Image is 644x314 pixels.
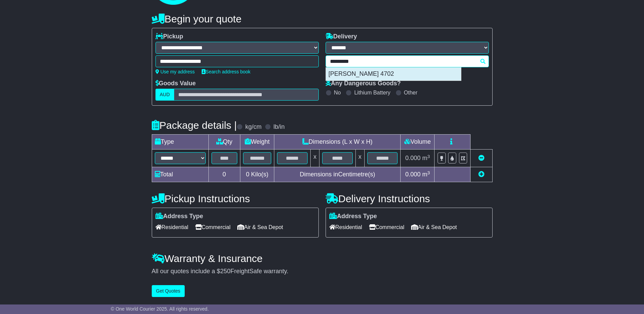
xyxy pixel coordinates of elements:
[326,55,489,67] typeahead: Please provide city
[329,213,377,220] label: Address Type
[111,306,209,312] span: © One World Courier 2025. All rights reserved.
[273,123,284,131] label: lb/in
[405,171,421,178] span: 0.000
[152,268,493,275] div: All our quotes include a $ FreightSafe warranty.
[155,222,188,232] span: Residential
[237,222,283,232] span: Air & Sea Depot
[422,171,430,178] span: m
[208,135,240,150] td: Qty
[152,135,208,150] td: Type
[152,193,319,204] h4: Pickup Instructions
[155,33,183,40] label: Pickup
[369,222,404,232] span: Commercial
[427,154,430,159] sup: 3
[427,170,430,175] sup: 3
[411,222,457,232] span: Air & Sea Depot
[152,285,185,297] button: Get Quotes
[334,89,341,96] label: No
[354,89,390,96] label: Lithium Battery
[240,135,274,150] td: Weight
[326,80,401,87] label: Any Dangerous Goods?
[195,222,231,232] span: Commercial
[152,167,208,182] td: Total
[326,193,493,204] h4: Delivery Instructions
[329,222,362,232] span: Residential
[355,150,364,167] td: x
[274,167,401,182] td: Dimensions in Centimetre(s)
[152,253,493,264] h4: Warranty & Insurance
[311,150,319,167] td: x
[155,213,203,220] label: Address Type
[326,68,461,81] div: [PERSON_NAME] 4702
[155,89,174,101] label: AUD
[152,120,237,131] h4: Package details |
[422,155,430,161] span: m
[155,69,195,74] a: Use my address
[405,155,421,161] span: 0.000
[155,80,196,87] label: Goods Value
[478,171,484,178] a: Add new item
[240,167,274,182] td: Kilo(s)
[220,268,231,275] span: 250
[202,69,251,74] a: Search address book
[401,135,435,150] td: Volume
[274,135,401,150] td: Dimensions (L x W x H)
[152,13,493,24] h4: Begin your quote
[404,89,418,96] label: Other
[245,123,261,131] label: kg/cm
[478,155,484,161] a: Remove this item
[208,167,240,182] td: 0
[246,171,249,178] span: 0
[326,33,357,40] label: Delivery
